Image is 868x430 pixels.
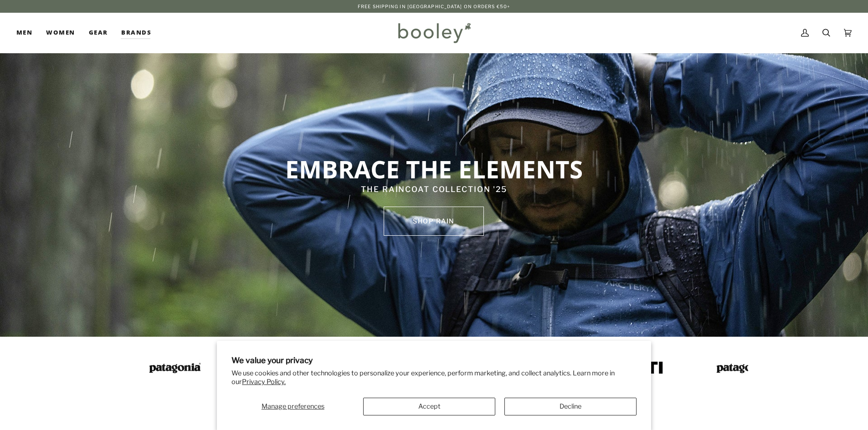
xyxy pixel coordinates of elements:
[46,28,75,37] span: Women
[16,13,39,53] a: Men
[231,369,637,386] p: We use cookies and other technologies to personalize your experience, perform marketing, and coll...
[172,184,696,196] p: THE RAINCOAT COLLECTION '25
[384,207,484,236] a: SHOP rain
[394,20,474,46] img: Booley
[262,402,324,410] span: Manage preferences
[172,154,696,184] p: EMBRACE THE ELEMENTS
[114,13,158,53] a: Brands
[16,28,32,37] span: Men
[358,3,510,10] p: Free Shipping in [GEOGRAPHIC_DATA] on Orders €50+
[39,13,82,53] a: Women
[363,398,495,415] button: Accept
[231,355,637,365] h2: We value your privacy
[82,13,115,53] a: Gear
[242,378,286,386] a: Privacy Policy.
[89,28,108,37] span: Gear
[231,398,354,415] button: Manage preferences
[121,28,151,37] span: Brands
[504,398,637,415] button: Decline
